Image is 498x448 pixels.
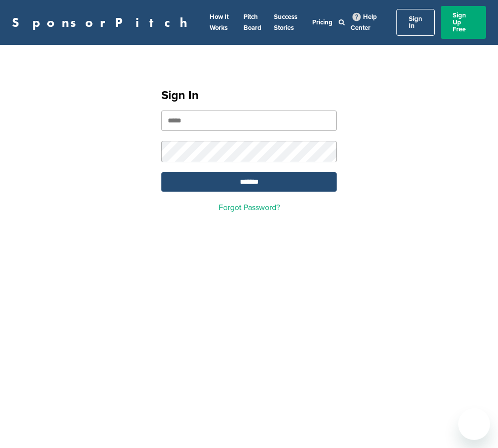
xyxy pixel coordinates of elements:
a: Forgot Password? [219,203,280,213]
a: Sign In [396,9,435,36]
a: Success Stories [274,13,297,32]
a: Pricing [312,18,333,26]
a: SponsorPitch [12,16,194,29]
a: Sign Up Free [441,6,486,39]
a: Pitch Board [244,13,261,32]
iframe: Button to launch messaging window [458,408,490,440]
a: Help Center [351,11,377,34]
h1: Sign In [161,87,337,105]
a: How It Works [210,13,229,32]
